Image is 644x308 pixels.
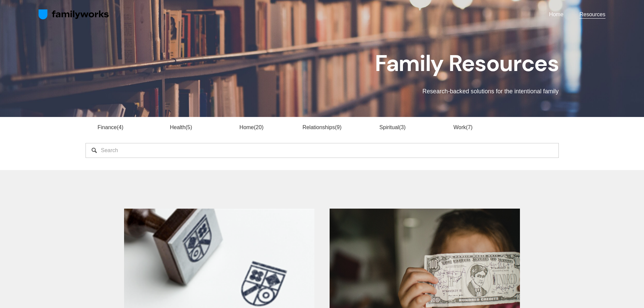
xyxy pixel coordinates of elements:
[170,124,192,130] a: Health5
[335,124,342,130] span: 9
[453,124,473,130] a: Work7
[86,143,559,158] input: Search
[117,124,123,130] span: 4
[239,124,263,130] a: Home20
[399,124,406,130] span: 3
[254,124,263,130] span: 20
[549,10,564,19] a: Home
[204,87,559,96] p: Research-backed solutions for the intentional family
[204,50,559,76] h1: Family Resources
[466,124,473,130] span: 7
[379,124,405,130] a: Spiritual3
[39,9,109,20] img: FamilyWorks
[579,10,605,19] a: Resources
[303,124,342,130] a: Relationships9
[186,124,192,130] span: 5
[98,124,123,130] a: Finance4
